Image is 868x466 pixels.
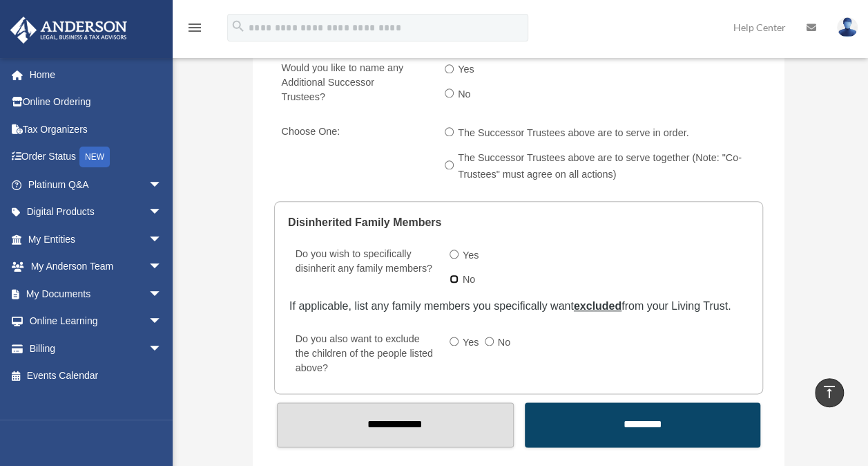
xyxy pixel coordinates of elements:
a: menu [186,24,203,36]
span: arrow_drop_down [148,171,176,199]
a: Tax Organizers [10,115,183,143]
a: Events Calendar [10,362,183,390]
i: menu [186,19,203,36]
span: arrow_drop_down [148,280,176,308]
span: arrow_drop_down [148,335,176,363]
img: Anderson Advisors Platinum Portal [6,17,131,44]
u: excluded [574,300,621,312]
a: Billingarrow_drop_down [10,335,183,362]
label: No [494,332,517,354]
div: NEW [79,147,110,167]
a: Platinum Q&Aarrow_drop_down [10,171,183,198]
span: arrow_drop_down [148,198,176,227]
i: search [231,19,246,34]
a: Home [10,61,183,88]
label: Choose One: [276,122,434,189]
label: The Successor Trustees above are to serve in order. [454,122,695,145]
label: Yes [459,332,485,354]
span: arrow_drop_down [148,253,176,281]
div: If applicable, list any family members you specifically want from your Living Trust. [289,297,748,316]
span: arrow_drop_down [148,225,176,254]
img: User Pic [837,17,858,37]
label: Yes [459,245,485,267]
label: The Successor Trustees above are to serve together (Note: "Co-Trustees" must agree on all actions) [454,147,771,186]
a: Online Learningarrow_drop_down [10,308,183,335]
legend: Disinherited Family Members [288,202,749,243]
label: Do you also want to exclude the children of the people listed above? [289,330,438,378]
a: Online Ordering [10,88,183,116]
a: My Entitiesarrow_drop_down [10,225,183,253]
a: My Anderson Teamarrow_drop_down [10,253,183,281]
a: vertical_align_top [815,378,844,407]
a: My Documentsarrow_drop_down [10,280,183,308]
label: Do you wish to specifically disinherit any family members? [289,245,438,294]
label: No [454,84,476,106]
label: Yes [454,59,480,82]
label: Would you like to name any Additional Successor Trustees? [276,59,421,109]
a: Order StatusNEW [10,143,183,171]
a: Digital Productsarrow_drop_down [10,198,183,226]
span: arrow_drop_down [148,308,176,336]
label: No [459,269,481,291]
i: vertical_align_top [821,384,838,400]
